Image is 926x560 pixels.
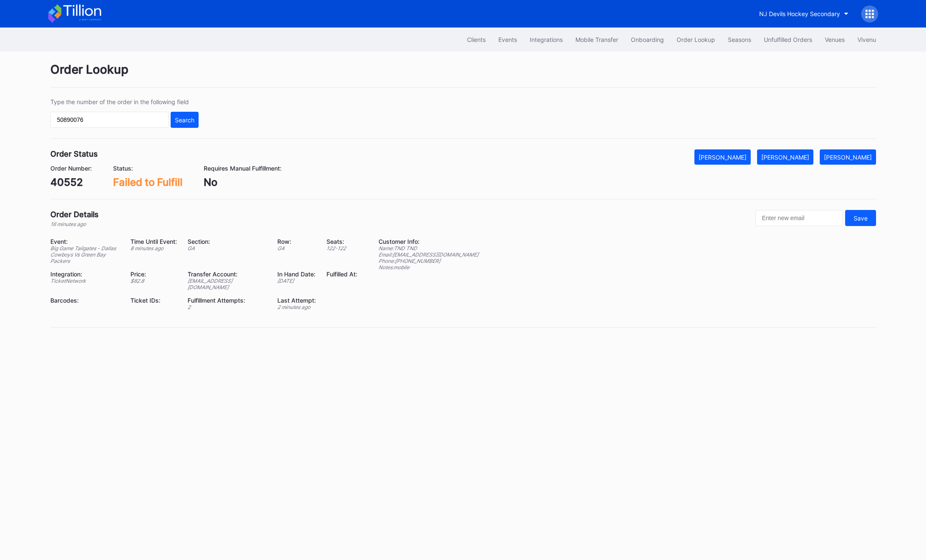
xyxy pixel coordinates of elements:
button: Search [171,112,199,128]
div: Customer Info: [379,238,478,245]
div: [PERSON_NAME] [824,154,872,161]
button: Mobile Transfer [569,32,625,47]
div: 2 [188,304,267,310]
div: Seats: [326,238,357,245]
button: [PERSON_NAME] [757,149,813,165]
div: NJ Devils Hockey Secondary [759,10,840,17]
div: Section: [188,238,267,245]
div: Order Lookup [50,62,876,88]
div: Type the number of the order in the following field [50,98,199,105]
div: Status: [113,165,182,172]
div: [PERSON_NAME] [699,154,746,161]
div: Transfer Account: [188,270,267,278]
div: Event: [50,238,120,245]
div: Last Attempt: [277,297,316,304]
div: No [204,176,282,188]
div: Time Until Event: [130,238,177,245]
div: GA [277,245,316,251]
div: [PERSON_NAME] [761,154,809,161]
div: Ticket IDs: [130,297,177,304]
div: Big Game Tailgates - Dallas Cowboys Vs Green Bay Packers [50,245,120,264]
div: $ 82.8 [130,278,177,284]
div: Onboarding [631,36,664,43]
div: Search [175,116,194,124]
input: GT59662 [50,112,169,128]
div: Clients [467,36,486,43]
div: Seasons [728,36,751,43]
button: [PERSON_NAME] [694,149,751,165]
div: Vivenu [857,36,876,43]
div: Unfulfilled Orders [764,36,812,43]
div: Order Lookup [677,36,715,43]
button: Venues [818,32,851,47]
div: Requires Manual Fulfillment: [204,165,282,172]
button: Onboarding [625,32,670,47]
div: 122 - 122 [326,245,357,251]
div: Barcodes: [50,297,120,304]
div: Save [854,215,868,222]
button: Seasons [721,32,757,47]
div: Order Status [50,149,98,158]
button: Unfulfilled Orders [757,32,818,47]
div: GA [188,245,267,251]
button: [PERSON_NAME] [820,149,876,165]
div: Row: [277,238,316,245]
div: [DATE] [277,278,316,284]
div: Price: [130,270,177,278]
div: Mobile Transfer [575,36,618,43]
div: TicketNetwork [50,278,120,284]
div: Fulfilled At: [326,270,357,278]
div: Order Number: [50,165,92,172]
div: [EMAIL_ADDRESS][DOMAIN_NAME] [188,278,267,290]
div: Events [498,36,517,43]
div: Venues [825,36,845,43]
button: Save [845,210,876,226]
button: Order Lookup [670,32,721,47]
div: Email: [EMAIL_ADDRESS][DOMAIN_NAME] [379,251,478,258]
div: Integration: [50,270,120,278]
div: Name: TND TND [379,245,478,251]
div: In Hand Date: [277,270,316,278]
button: Clients [461,32,492,47]
button: Events [492,32,523,47]
div: 40552 [50,176,92,188]
div: Phone: [PHONE_NUMBER] [379,258,478,264]
div: Integrations [530,36,563,43]
input: Enter new email [755,210,843,226]
button: Vivenu [851,32,882,47]
div: Fulfillment Attempts: [188,297,267,304]
div: Order Details [50,210,99,219]
div: Failed to Fulfill [113,176,182,188]
div: 8 minutes ago [130,245,177,251]
div: 2 minutes ago [277,304,316,310]
div: 16 minutes ago [50,221,99,227]
button: NJ Devils Hockey Secondary [753,6,855,22]
div: Notes: mobile [379,264,478,270]
button: Integrations [523,32,569,47]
